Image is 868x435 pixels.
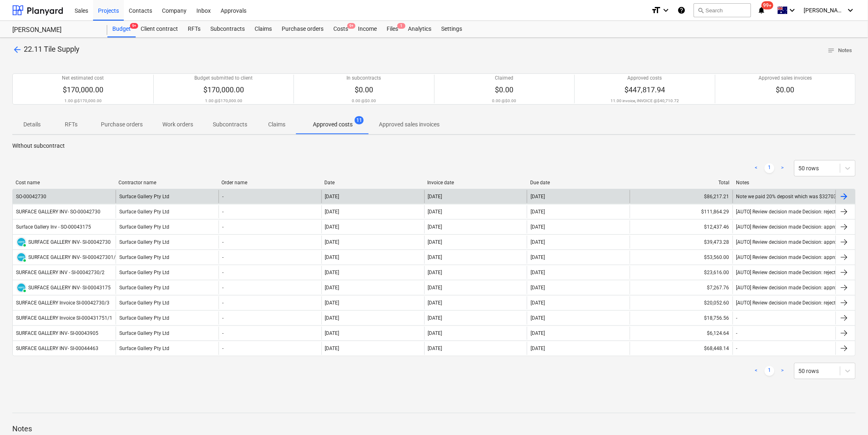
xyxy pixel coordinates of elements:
div: [DATE] [531,346,545,351]
div: Invoice has been synced with Xero and its status is currently PAID [16,282,27,293]
div: Date [324,180,421,185]
div: [DATE] [325,209,339,215]
img: xero.svg [17,253,25,261]
div: - [222,209,223,215]
i: keyboard_arrow_down [661,5,671,15]
div: [DATE] [325,346,339,351]
div: $86,217.21 [630,190,733,203]
div: - [222,300,223,306]
div: SURFACE GALLERY INV- SI-00043175 [28,285,111,291]
a: Previous page [752,366,761,376]
a: Budget9+ [107,21,136,37]
div: [DATE] [531,224,545,230]
div: $12,437.46 [630,220,733,234]
div: Surface Gallery Pty Ltd [116,266,219,279]
p: Claimed [495,75,514,82]
div: [DATE] [531,254,545,260]
p: 1.00 @ $170,000.00 [64,98,102,103]
a: Claims [250,21,277,37]
p: 0.00 @ $0.00 [492,98,517,103]
div: Costs [328,21,353,37]
span: search [697,7,704,14]
a: Client contract [136,21,183,37]
div: [DATE] [325,224,339,230]
div: [DATE] [531,239,545,245]
span: $0.00 [355,85,373,94]
p: Net estimated cost [62,75,104,82]
div: - [736,330,738,336]
p: Approved sales invoices [759,75,812,82]
div: [DATE] [325,239,339,245]
p: Approved costs [313,120,353,129]
div: Budget [107,21,136,37]
p: Approved sales invoices [379,120,440,129]
div: $20,052.60 [630,296,733,309]
p: Details [22,120,42,129]
p: Purchase orders [101,120,143,129]
a: Analytics [403,21,436,37]
p: 1.00 @ $170,000.00 [205,98,242,103]
a: Settings [436,21,467,37]
div: [DATE] [428,270,442,275]
a: Next page [778,366,788,376]
div: [DATE] [428,330,442,336]
div: [DATE] [325,194,339,199]
p: 0.00 @ $0.00 [352,98,376,103]
span: 1 [397,23,406,29]
div: [DATE] [531,315,545,321]
div: SURFACE GALLERY Invoice SI-00042730/3 [16,300,109,306]
div: [DATE] [325,285,339,291]
a: Costs9+ [328,21,353,37]
a: Purchase orders [277,21,328,37]
p: Approved costs [628,75,662,82]
div: $7,267.76 [630,281,733,294]
i: Knowledge base [677,5,686,15]
a: Income [353,21,382,37]
div: [DATE] [325,330,339,336]
img: xero.svg [17,238,25,246]
div: SURFACE GALLERY INV - SI-00042730/2 [16,270,105,275]
div: - [222,239,223,245]
div: Surface Gallery Pty Ltd [116,281,219,294]
div: - [222,270,223,275]
div: $39,473.28 [630,236,733,249]
div: [DATE] [428,285,442,291]
p: Claims [267,120,287,129]
p: Work orders [162,120,193,129]
a: Previous page [752,163,761,173]
div: - [736,315,738,321]
div: Invoice date [428,180,524,185]
div: Notes [736,180,833,185]
a: Page 1 is your current page [765,366,775,376]
div: $6,124.64 [630,327,733,340]
a: Next page [778,163,788,173]
span: notes [828,47,835,54]
span: 11 [355,116,364,124]
i: notifications [758,5,766,15]
div: Surface Gallery Pty Ltd [116,236,219,249]
div: - [222,224,223,230]
div: [DATE] [531,300,545,306]
span: $0.00 [776,85,795,94]
p: RFTs [62,120,81,129]
div: [DATE] [428,346,442,351]
div: Surface Gallery Pty Ltd [116,190,219,203]
span: $447,817.94 [624,85,665,94]
span: 22.11 Tile Supply [24,45,80,53]
div: SURFACE GALLERY INV- SI-00043905 [16,330,98,336]
i: keyboard_arrow_down [846,5,856,15]
div: [DATE] [325,270,339,275]
p: Without subcontract [12,142,856,150]
iframe: Chat Widget [827,396,868,435]
div: SURFACE GALLERY INV- SI-00042730 [28,239,111,245]
a: Files1 [382,21,403,37]
div: [DATE] [428,254,442,260]
span: 9+ [130,23,138,29]
div: - [222,254,223,260]
div: $68,448.14 [630,342,733,355]
div: Surface Gallery Pty Ltd [116,327,219,340]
